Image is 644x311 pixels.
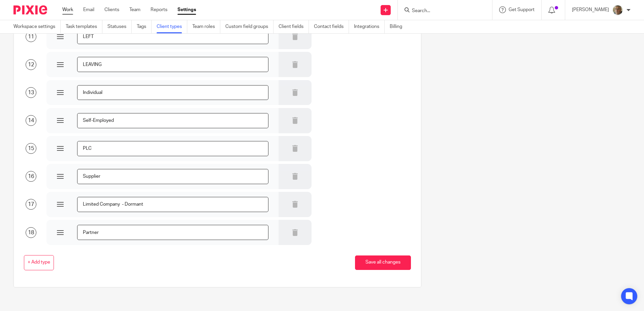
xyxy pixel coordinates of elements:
[77,225,268,240] input: e.g Limited company
[62,6,73,13] a: Work
[77,197,268,212] input: e.g Limited company
[77,141,268,156] input: e.g Limited company
[355,255,411,270] button: Save all changes
[107,20,132,33] a: Statuses
[26,59,36,70] div: 12
[26,87,36,98] div: 13
[77,169,268,184] input: e.g Limited company
[26,31,36,42] div: 11
[151,6,167,13] a: Reports
[26,171,36,182] div: 16
[77,29,268,44] input: e.g Limited company
[26,227,36,238] div: 18
[26,143,36,154] div: 15
[83,6,94,13] a: Email
[26,115,36,126] div: 14
[66,20,102,33] a: Task templates
[26,199,36,210] div: 17
[279,20,309,33] a: Client fields
[509,7,535,12] span: Get Support
[129,6,140,13] a: Team
[77,113,268,128] input: e.g Limited company
[612,5,623,15] img: profile%20pic%204.JPG
[77,85,268,100] input: e.g Limited company
[192,20,220,33] a: Team roles
[157,20,187,33] a: Client types
[178,6,196,13] a: Settings
[390,20,407,33] a: Billing
[24,255,54,270] button: + Add type
[225,20,273,33] a: Custom field groups
[572,6,609,13] p: [PERSON_NAME]
[13,5,47,14] img: Pixie
[77,57,268,72] input: e.g Limited company
[137,20,152,33] a: Tags
[354,20,385,33] a: Integrations
[104,6,119,13] a: Clients
[314,20,349,33] a: Contact fields
[411,8,472,14] input: Search
[13,20,61,33] a: Workspace settings
[28,260,50,265] span: + Add type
